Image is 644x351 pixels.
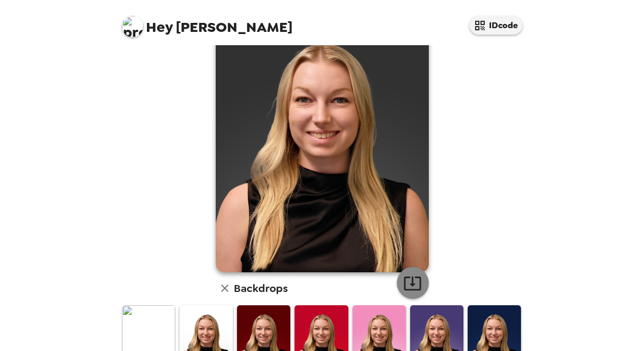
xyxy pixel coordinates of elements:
span: [PERSON_NAME] [122,11,292,35]
img: user [216,6,429,272]
button: IDcode [469,16,523,35]
h6: Backdrops [234,280,288,297]
span: Hey [146,18,173,37]
img: profile pic [122,16,143,37]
